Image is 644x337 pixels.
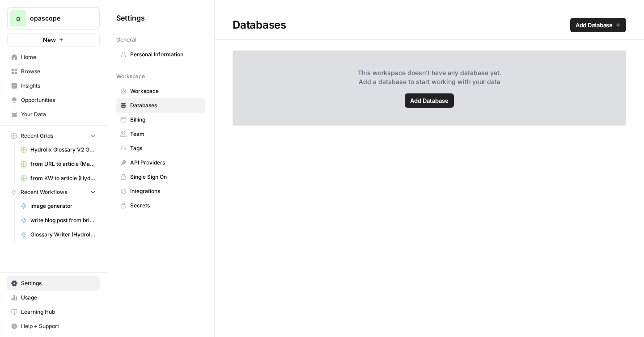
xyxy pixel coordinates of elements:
[30,14,84,23] span: opascope
[130,51,201,59] span: Personal Information
[7,93,100,107] a: Opportunities
[30,231,96,239] span: Glossary Writer (Hydrolix)
[215,18,644,32] div: Databases
[17,227,100,242] a: Glossary Writer (Hydrolix)
[7,79,100,93] a: Insights
[21,322,96,330] span: Help + Support
[17,199,100,213] a: image generator
[410,96,449,105] span: Add Database
[21,308,96,316] span: Learning Hub
[130,116,201,124] span: Billing
[16,13,21,24] span: o
[7,107,100,122] a: Your Data
[116,13,145,23] span: Settings
[7,7,100,29] button: Workspace: opascope
[116,141,205,156] a: Tags
[116,127,205,141] a: Team
[21,96,96,104] span: Opportunities
[17,171,100,185] a: from KW to article (Hydrolix)
[17,143,100,157] a: Hydrolix Glossary V2 Grid
[116,156,205,170] a: API Providers
[21,53,96,61] span: Home
[116,113,205,127] a: Billing
[116,184,205,198] a: Integrations
[17,213,100,227] a: write blog post from brief (Aroma360)
[7,276,100,291] a: Settings
[116,72,145,80] span: Workspace
[116,47,205,62] a: Personal Information
[30,146,96,154] span: Hydrolix Glossary V2 Grid
[570,18,626,32] a: Add Database
[116,198,205,213] a: Secrets
[30,160,96,168] span: from URL to article (MariaDB)
[130,173,201,181] span: Single Sign On
[21,279,96,287] span: Settings
[130,159,201,167] span: API Providers
[17,157,100,171] a: from URL to article (MariaDB)
[7,33,100,46] button: New
[405,93,454,108] a: Add Database
[116,98,205,113] a: Databases
[21,294,96,302] span: Usage
[21,82,96,90] span: Insights
[130,187,201,195] span: Integrations
[30,174,96,182] span: from KW to article (Hydrolix)
[130,87,201,95] span: Workspace
[30,216,96,224] span: write blog post from brief (Aroma360)
[21,67,96,76] span: Browse
[576,21,613,29] span: Add Database
[21,188,67,196] span: Recent Workflows
[130,202,201,210] span: Secrets
[116,170,205,184] a: Single Sign On
[130,101,201,110] span: Databases
[7,185,100,199] button: Recent Workflows
[116,84,205,98] a: Workspace
[21,132,53,140] span: Recent Grids
[7,64,100,79] a: Browse
[7,319,100,333] button: Help + Support
[130,144,201,152] span: Tags
[21,110,96,118] span: Your Data
[7,291,100,305] a: Usage
[116,36,136,44] span: General
[7,129,100,143] button: Recent Grids
[130,130,201,138] span: Team
[30,202,96,210] span: image generator
[7,50,100,64] a: Home
[358,68,501,86] span: This workspace doesn't have any database yet. Add a database to start working with your data
[7,305,100,319] a: Learning Hub
[43,35,56,44] span: New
